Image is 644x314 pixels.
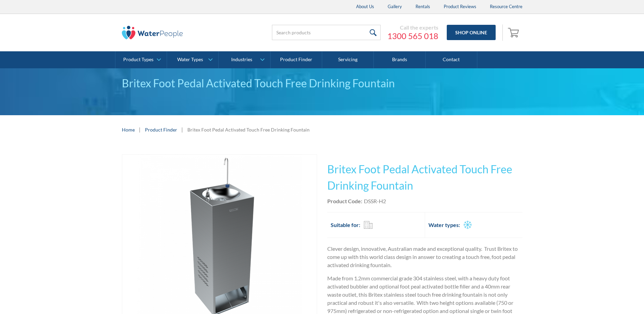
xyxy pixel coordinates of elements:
[428,221,460,229] h2: Water types:
[387,31,438,41] a: 1300 565 018
[138,125,142,134] div: |
[447,25,496,40] a: Shop Online
[506,24,522,41] a: Open cart
[374,51,425,68] a: Brands
[187,126,310,133] div: Britex Foot Pedal Activated Touch Free Drinking Fountain
[231,57,252,63] div: Industries
[331,221,360,229] h2: Suitable for:
[322,51,374,68] a: Servicing
[115,51,167,68] a: Product Types
[181,125,184,134] div: |
[387,24,438,31] div: Call the experts
[122,26,183,39] img: The Water People
[123,57,153,63] div: Product Types
[122,75,522,91] div: Britex Foot Pedal Activated Touch Free Drinking Fountain
[219,51,270,68] a: Industries
[327,245,522,269] p: Clever design, innovative, Australian made and exceptional quality. Trust Britex to come up with ...
[145,126,177,133] a: Product Finder
[426,51,477,68] a: Contact
[177,57,203,63] div: Water Types
[327,198,362,204] strong: Product Code:
[364,197,386,205] div: DSSR-H2
[167,51,218,68] a: Water Types
[327,161,522,194] h1: Britex Foot Pedal Activated Touch Free Drinking Fountain
[122,126,135,133] a: Home
[272,25,381,40] input: Search products
[508,27,521,38] img: shopping cart
[271,51,322,68] a: Product Finder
